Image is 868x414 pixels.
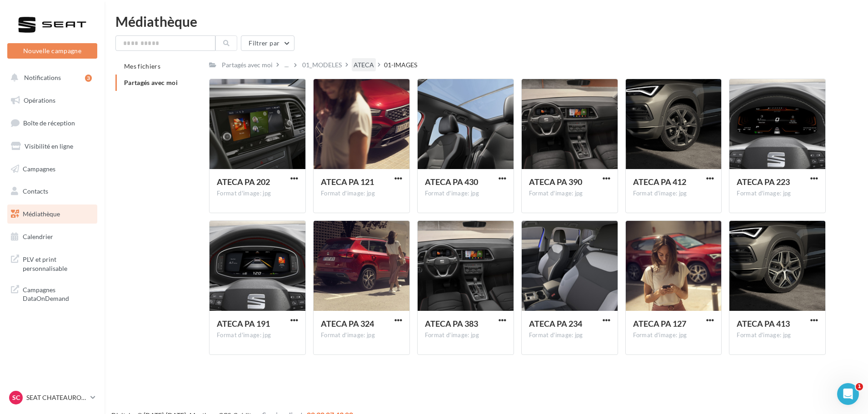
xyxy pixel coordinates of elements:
a: Campagnes [5,160,99,179]
a: Contacts [5,182,99,201]
div: Format d'image: jpg [321,331,402,339]
span: Boîte de réception [23,119,75,127]
span: ATECA PA 191 [217,319,270,329]
span: ATECA PA 383 [425,319,478,329]
span: ATECA PA 223 [737,177,790,187]
span: Notifications [24,74,61,81]
span: ATECA PA 390 [529,177,582,187]
div: Format d'image: jpg [217,190,298,198]
iframe: Intercom live chat [837,383,859,405]
span: Partagés avec moi [124,79,178,86]
span: ATECA PA 121 [321,177,374,187]
a: SC SEAT CHATEAUROUX [7,389,97,406]
a: Opérations [5,91,99,110]
p: SEAT CHATEAUROUX [26,393,87,402]
span: Contacts [23,187,48,195]
span: PLV et print personnalisable [23,253,94,273]
span: ATECA PA 413 [737,319,790,329]
span: ATECA PA 430 [425,177,478,187]
span: ATECA PA 324 [321,319,374,329]
span: ATECA PA 127 [633,319,686,329]
button: Notifications 3 [5,68,95,87]
button: Filtrer par [241,35,294,51]
a: Visibilité en ligne [5,137,99,156]
a: Calendrier [5,227,99,246]
div: Format d'image: jpg [321,190,402,198]
div: Format d'image: jpg [737,331,818,339]
div: 01-IMAGES [384,60,417,70]
a: Boîte de réception [5,113,99,133]
div: Format d'image: jpg [217,331,298,339]
a: Campagnes DataOnDemand [5,280,99,307]
div: ... [283,59,290,71]
a: Médiathèque [5,205,99,224]
a: PLV et print personnalisable [5,249,99,276]
span: ATECA PA 234 [529,319,582,329]
span: Campagnes DataOnDemand [23,284,94,303]
div: Format d'image: jpg [633,331,714,339]
span: Calendrier [23,233,53,240]
span: ATECA PA 202 [217,177,270,187]
span: Opérations [24,96,55,104]
span: ATECA PA 412 [633,177,686,187]
span: SC [12,393,20,402]
div: Format d'image: jpg [529,331,610,339]
div: 3 [85,75,92,82]
div: 01_MODELES [302,60,342,70]
div: Partagés avec moi [222,60,273,70]
span: Médiathèque [23,210,60,218]
div: ATECA [354,60,374,70]
div: Format d'image: jpg [425,331,506,339]
span: Campagnes [23,165,55,172]
span: Visibilité en ligne [25,142,73,150]
span: 1 [856,383,863,390]
div: Format d'image: jpg [425,190,506,198]
span: Mes fichiers [124,62,160,70]
div: Format d'image: jpg [737,190,818,198]
button: Nouvelle campagne [7,43,97,59]
div: Format d'image: jpg [633,190,714,198]
div: Médiathèque [115,15,857,28]
div: Format d'image: jpg [529,190,610,198]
